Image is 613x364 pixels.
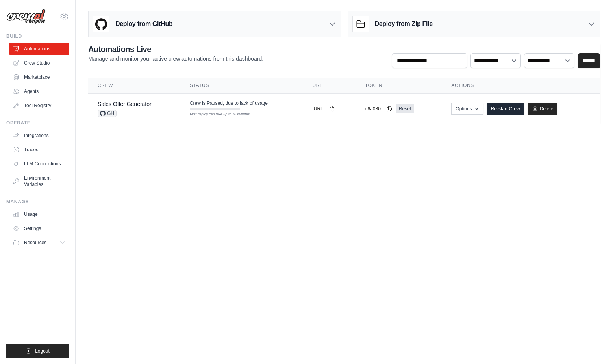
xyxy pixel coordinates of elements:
a: Agents [9,85,69,98]
th: Token [356,78,442,94]
div: Manage [6,199,69,205]
span: Crew is Paused, due to lack of usage [190,100,268,106]
a: Reset [396,104,414,113]
th: URL [303,78,355,94]
span: Resources [24,240,46,246]
button: Options [451,103,483,115]
button: e6a080... [365,106,393,112]
a: LLM Connections [9,158,69,170]
a: Traces [9,143,69,156]
img: Logo [6,9,46,24]
th: Status [180,78,303,94]
img: GitHub Logo [93,16,109,32]
p: Manage and monitor your active crew automations from this dashboard. [88,55,263,63]
span: GH [98,110,117,117]
a: Sales Offer Generator [98,101,152,107]
h2: Automations Live [88,44,263,55]
a: Crew Studio [9,57,69,69]
th: Crew [88,78,180,94]
div: Operate [6,120,69,126]
a: Marketplace [9,71,69,84]
h3: Deploy from Zip File [375,19,433,29]
button: Logout [6,344,69,358]
a: Settings [9,222,69,235]
span: Logout [35,348,50,354]
a: Tool Registry [9,99,69,112]
div: First deploy can take up to 10 minutes [190,112,240,117]
a: Integrations [9,129,69,142]
div: Build [6,33,69,39]
a: Environment Variables [9,172,69,191]
th: Actions [442,78,600,94]
h3: Deploy from GitHub [115,19,172,29]
a: Re-start Crew [487,103,524,115]
a: Usage [9,208,69,221]
a: Automations [9,43,69,55]
button: Resources [9,236,69,249]
a: Delete [528,103,558,115]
